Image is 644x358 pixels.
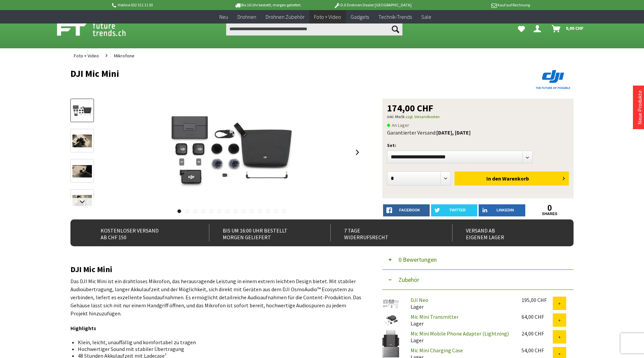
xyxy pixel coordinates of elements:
button: Zubehör [382,270,574,290]
div: Lager [405,297,516,310]
a: Mic Mini Mobile Phone Adapter (Lightning) [411,330,509,337]
a: Drohnen [233,10,261,24]
strong: Highlights [70,325,96,331]
span: In den [486,175,501,182]
div: Lager [405,330,516,344]
p: Hotline 032 511 11 03 [111,1,215,9]
span: Mikrofone [114,53,135,59]
span: Technik-Trends [378,13,412,20]
p: Das DJI Mic Mini ist ein drahtloses Mikrofon, das herausragende Leistung in einem extrem leichten... [70,277,362,317]
span: Drohnen [237,13,256,20]
span: Warenkorb [502,175,529,182]
li: Hochwertiger Sound mit stabiler Übertragung [78,346,357,352]
a: facebook [383,204,430,216]
a: twitter [431,204,478,216]
a: DJI Neo [411,297,428,303]
img: DJI Neo [382,297,399,311]
img: DJI Mic Mini [168,99,295,206]
p: inkl. MwSt. [387,113,569,121]
div: 54,00 CHF [522,347,553,354]
div: Garantierter Versand: [387,129,569,136]
img: Mic Mini Charging Case [382,347,399,357]
div: Versand ab eigenem Lager [452,224,559,241]
a: 0 [527,204,573,212]
img: DJI [533,68,574,91]
button: 0 Bewertungen [382,250,574,270]
a: Mic Mini Transmitter [411,313,459,320]
input: Produkt, Marke, Kategorie, EAN, Artikelnummer… [226,22,402,36]
span: Foto + Video [314,13,341,20]
img: Vorschau: DJI Mic Mini [72,103,92,119]
p: DJI Drohnen Dealer [GEOGRAPHIC_DATA] [320,1,425,9]
p: Set: [387,141,569,149]
div: Lager [405,313,516,327]
span: Foto + Video [74,53,99,59]
a: Neu [215,10,233,24]
h2: DJI Mic Mini [70,265,362,274]
a: zzgl. Versandkosten [406,114,440,119]
span: 0,00 CHF [566,23,584,34]
span: Drohnen Zubehör [266,13,305,20]
img: Shop Futuretrends - zur Startseite wechseln [57,21,141,38]
h1: DJI Mic Mini [70,68,473,79]
p: Kauf auf Rechnung [425,1,530,9]
a: Dein Konto [531,22,546,36]
span: Sale [421,13,431,20]
button: Suchen [388,22,402,36]
span: facebook [399,208,420,212]
span: 174,00 CHF [387,103,433,113]
a: Foto + Video [70,48,102,63]
a: Mic Mini Charging Case [411,347,463,354]
div: Bis um 16:00 Uhr bestellt Morgen geliefert [209,224,316,241]
a: Neue Produkte [636,90,643,124]
a: Drohnen Zubehör [261,10,309,24]
a: Sale [417,10,436,24]
div: 7 Tage Widerrufsrecht [330,224,437,241]
div: 195,00 CHF [522,297,553,303]
a: shares [527,212,573,216]
a: Gadgets [346,10,374,24]
button: In den Warenkorb [454,171,569,186]
span: Gadgets [351,13,369,20]
a: Technik-Trends [374,10,417,24]
a: Mikrofone [111,48,138,63]
a: Warenkorb [549,22,587,36]
div: 24,00 CHF [522,330,553,337]
div: 64,00 CHF [522,313,553,320]
a: LinkedIn [479,204,525,216]
div: Kostenloser Versand ab CHF 150 [87,224,194,241]
b: [DATE], [DATE] [436,129,471,136]
a: Foto + Video [309,10,346,24]
span: twitter [449,208,466,212]
img: Mic Mini Mobile Phone Adapter (Lightning) [382,330,399,347]
span: An Lager [387,121,409,129]
span: Neu [219,13,228,20]
p: Bis 16 Uhr bestellt, morgen geliefert. [215,1,320,9]
li: Klein, leicht, unauffällig und komfortabel zu tragen [78,339,357,346]
img: Mic Mini Transmitter [382,313,399,327]
span: LinkedIn [496,208,514,212]
a: Meine Favoriten [515,22,528,36]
